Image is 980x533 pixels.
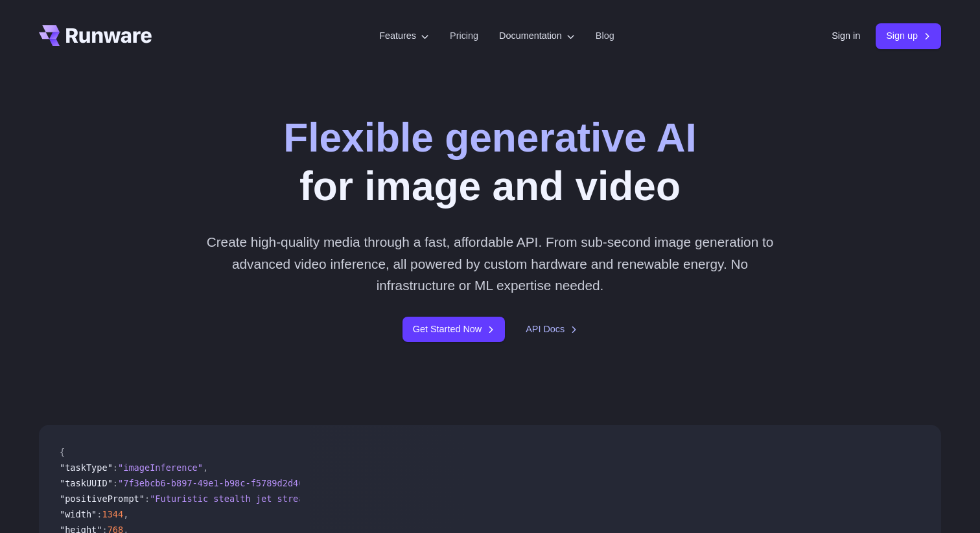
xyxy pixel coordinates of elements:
[60,493,145,504] span: "positivePrompt"
[60,478,113,488] span: "taskUUID"
[402,317,505,342] a: Get Started Now
[499,28,575,43] label: Documentation
[60,462,113,473] span: "taskType"
[113,462,118,473] span: :
[876,23,941,49] a: Sign up
[150,493,633,504] span: "Futuristic stealth jet streaking through a neon-lit cityscape with glowing purple exhaust"
[97,509,102,519] span: :
[118,478,320,488] span: "7f3ebcb6-b897-49e1-b98c-f5789d2d40d7"
[202,231,779,296] p: Create high-quality media through a fast, affordable API. From sub-second image generation to adv...
[60,509,97,519] span: "width"
[526,322,577,337] a: API Docs
[283,114,697,210] h1: for image and video
[118,462,203,473] span: "imageInference"
[113,478,118,488] span: :
[832,28,860,43] a: Sign in
[102,509,123,519] span: 1344
[39,25,152,46] a: Go to /
[203,462,208,473] span: ,
[60,447,65,457] span: {
[145,493,150,504] span: :
[379,28,429,43] label: Features
[123,509,128,519] span: ,
[283,115,697,160] strong: Flexible generative AI
[596,28,614,43] a: Blog
[450,28,478,43] a: Pricing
